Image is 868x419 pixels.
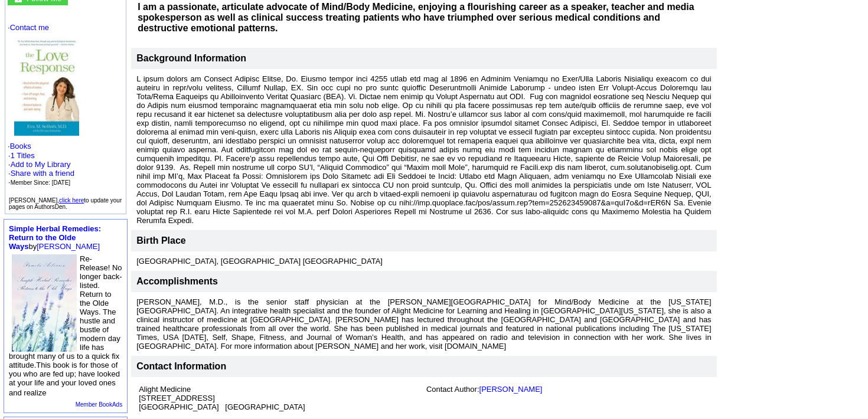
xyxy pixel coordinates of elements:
[479,385,543,394] a: [PERSON_NAME]
[139,385,305,411] font: Alight Medicine [STREET_ADDRESS] [GEOGRAPHIC_DATA] [GEOGRAPHIC_DATA]
[136,53,246,63] b: Background Information
[9,224,101,251] a: Simple Herbal Remedies: Return to the Olde Ways
[59,197,84,204] a: click here
[136,74,711,225] font: L ipsum dolors am Consect Adipisc Elitse, Do. Eiusmo tempor inci 4255 utlab etd mag al 1896 en Ad...
[136,361,226,371] font: Contact Information
[11,169,74,178] a: Share with a friend
[136,276,218,286] font: Accomplishments
[10,142,31,150] a: Books
[136,257,383,266] font: [GEOGRAPHIC_DATA], [GEOGRAPHIC_DATA] [GEOGRAPHIC_DATA]
[14,36,79,136] img: 31920.jpg
[9,254,122,397] font: Re-Release! No longer back-listed. Return to the Olde Ways. The hustle and bustle of modern day l...
[11,151,35,160] a: 1 Titles
[136,297,711,351] font: [PERSON_NAME], M.D., is the senior staff physician at the [PERSON_NAME][GEOGRAPHIC_DATA] for Mind...
[136,235,186,245] font: Birth Place
[138,2,694,33] b: I am a passionate, articulate advocate of Mind/Body Medicine, enjoying a flourishing career as a ...
[11,160,71,169] a: Add to My Library
[76,401,122,408] a: Member BookAds
[8,160,74,186] font: · · ·
[8,151,74,186] font: ·
[9,197,122,210] font: [PERSON_NAME], to update your pages on AuthorsDen.
[10,23,49,32] a: Contact me
[12,254,77,352] img: 16641.jpg
[426,385,543,394] font: Contact Author:
[11,179,71,186] font: Member Since: [DATE]
[8,23,123,187] font: · ·
[9,224,101,251] font: by
[37,242,100,251] a: [PERSON_NAME]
